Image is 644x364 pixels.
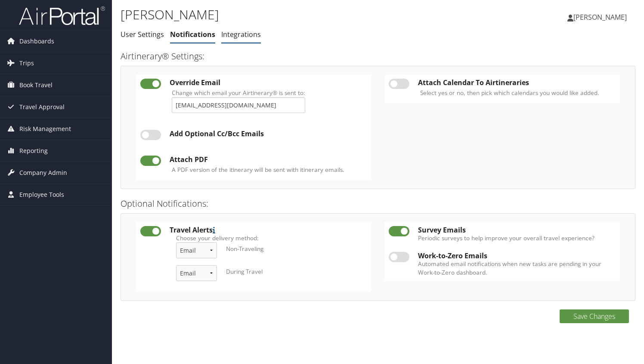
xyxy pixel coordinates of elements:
[418,79,616,86] div: Attach Calendar To Airtineraries
[172,165,344,174] label: A PDF version of the itinerary will be sent with itinerary emails.
[19,31,54,52] span: Dashboards
[121,50,635,62] h3: Airtinerary® Settings:
[121,30,164,39] a: User Settings
[418,226,616,234] div: Survey Emails
[170,30,215,39] a: Notifications
[573,12,627,22] span: [PERSON_NAME]
[172,97,305,113] input: Change which email your Airtinerary® is sent to:
[19,140,48,162] span: Reporting
[418,234,616,242] label: Periodic surveys to help improve your overall travel experience?
[226,245,263,253] label: Non-Traveling
[221,30,261,39] a: Integrations
[19,74,53,96] span: Book Travel
[170,130,367,138] div: Add Optional Cc/Bcc Emails
[19,96,65,118] span: Travel Approval
[19,52,34,74] span: Trips
[121,198,635,210] h3: Optional Notifications:
[19,6,105,26] img: airportal-logo.png
[170,156,367,163] div: Attach PDF
[19,162,67,184] span: Company Admin
[418,252,616,260] div: Work-to-Zero Emails
[418,260,616,277] label: Automated email notifications when new tasks are pending in your Work-to-Zero dashboard.
[170,226,367,234] div: Travel Alerts
[176,234,361,242] label: Choose your delivery method:
[170,79,367,86] div: Override Email
[19,118,71,140] span: Risk Management
[226,267,263,276] label: During Travel
[420,89,599,97] label: Select yes or no, then pick which calendars you would like added.
[172,89,305,120] label: Change which email your Airtinerary® is sent to:
[567,4,635,30] a: [PERSON_NAME]
[19,184,64,205] span: Employee Tools
[560,309,629,323] button: Save Changes
[121,6,464,24] h1: [PERSON_NAME]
